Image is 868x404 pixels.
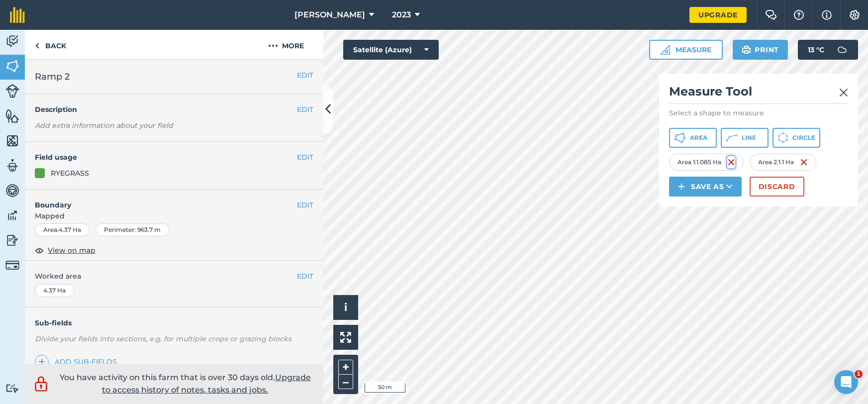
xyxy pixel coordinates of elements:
[10,7,25,23] img: fieldmargin Logo
[727,156,735,168] img: svg+xml;base64,PHN2ZyB4bWxucz0iaHR0cDovL3d3dy53My5vcmcvMjAwMC9zdmciIHdpZHRoPSIxNiIgaGVpZ2h0PSIyNC...
[294,9,365,21] span: [PERSON_NAME]
[669,84,848,104] h2: Measure Tool
[855,370,863,378] span: 1
[340,332,351,343] img: Four arrows, one pointing top left, one top right, one bottom right and the last bottom left
[96,223,169,236] div: Perimeter : 963.7 m
[5,233,19,248] img: svg+xml;base64,PD94bWwgdmVyc2lvbj0iMS4wIiBlbmNvZGluZz0idXRmLTgiPz4KPCEtLSBHZW5lcmF0b3I6IEFkb2JlIE...
[297,70,313,81] button: EDIT
[32,375,50,393] img: svg+xml;base64,PD94bWwgdmVyc2lvbj0iMS4wIiBlbmNvZGluZz0idXRmLTgiPz4KPCEtLSBHZW5lcmF0b3I6IEFkb2JlIE...
[798,40,858,60] button: 13 °C
[5,59,19,74] img: svg+xml;base64,PHN2ZyB4bWxucz0iaHR0cDovL3d3dy53My5vcmcvMjAwMC9zdmciIHdpZHRoPSI1NiIgaGVpZ2h0PSI2MC...
[800,156,808,168] img: svg+xml;base64,PHN2ZyB4bWxucz0iaHR0cDovL3d3dy53My5vcmcvMjAwMC9zdmciIHdpZHRoPSIxNiIgaGVpZ2h0PSIyNC...
[25,210,323,221] span: Mapped
[678,181,685,193] img: svg+xml;base64,PHN2ZyB4bWxucz0iaHR0cDovL3d3dy53My5vcmcvMjAwMC9zdmciIHdpZHRoPSIxNCIgaGVpZ2h0PSIyNC...
[338,375,353,389] button: –
[733,40,788,60] button: Print
[249,30,323,59] button: More
[35,244,44,256] img: svg+xml;base64,PHN2ZyB4bWxucz0iaHR0cDovL3d3dy53My5vcmcvMjAwMC9zdmciIHdpZHRoPSIxOCIgaGVpZ2h0PSIyNC...
[721,128,769,148] button: Line
[35,244,96,256] button: View on map
[5,208,19,223] img: svg+xml;base64,PD94bWwgdmVyc2lvbj0iMS4wIiBlbmNvZGluZz0idXRmLTgiPz4KPCEtLSBHZW5lcmF0b3I6IEFkb2JlIE...
[5,183,19,198] img: svg+xml;base64,PD94bWwgdmVyc2lvbj0iMS4wIiBlbmNvZGluZz0idXRmLTgiPz4KPCEtLSBHZW5lcmF0b3I6IEFkb2JlIE...
[834,370,858,394] iframe: Intercom live chat
[35,271,313,282] span: Worked area
[35,284,74,297] div: 4.37 Ha
[669,154,744,171] div: Area 1 : 1.085 Ha
[849,10,861,20] img: A cog icon
[25,30,76,59] a: Back
[35,40,39,52] img: svg+xml;base64,PHN2ZyB4bWxucz0iaHR0cDovL3d3dy53My5vcmcvMjAwMC9zdmciIHdpZHRoPSI5IiBoZWlnaHQ9IjI0Ii...
[5,34,19,49] img: svg+xml;base64,PD94bWwgdmVyc2lvbj0iMS4wIiBlbmNvZGluZz0idXRmLTgiPz4KPCEtLSBHZW5lcmF0b3I6IEFkb2JlIE...
[832,40,852,60] img: svg+xml;base64,PD94bWwgdmVyc2lvbj0iMS4wIiBlbmNvZGluZz0idXRmLTgiPz4KPCEtLSBHZW5lcmF0b3I6IEFkb2JlIE...
[38,356,45,368] img: svg+xml;base64,PHN2ZyB4bWxucz0iaHR0cDovL3d3dy53My5vcmcvMjAwMC9zdmciIHdpZHRoPSIxNCIgaGVpZ2h0PSIyNC...
[392,9,411,21] span: 2023
[48,245,96,256] span: View on map
[669,177,742,197] button: Save as
[55,371,316,397] p: You have activity on this farm that is over 30 days old.
[822,9,832,21] img: svg+xml;base64,PHN2ZyB4bWxucz0iaHR0cDovL3d3dy53My5vcmcvMjAwMC9zdmciIHdpZHRoPSIxNyIgaGVpZ2h0PSIxNy...
[35,70,70,84] span: Ramp 2
[742,44,751,56] img: svg+xml;base64,PHN2ZyB4bWxucz0iaHR0cDovL3d3dy53My5vcmcvMjAwMC9zdmciIHdpZHRoPSIxOSIgaGVpZ2h0PSIyNC...
[5,133,19,148] img: svg+xml;base64,PHN2ZyB4bWxucz0iaHR0cDovL3d3dy53My5vcmcvMjAwMC9zdmciIHdpZHRoPSI1NiIgaGVpZ2h0PSI2MC...
[35,152,297,163] h4: Field usage
[268,40,278,52] img: svg+xml;base64,PHN2ZyB4bWxucz0iaHR0cDovL3d3dy53My5vcmcvMjAwMC9zdmciIHdpZHRoPSIyMCIgaGVpZ2h0PSIyNC...
[344,301,347,313] span: i
[297,271,313,282] button: EDIT
[297,152,313,163] button: EDIT
[690,134,707,142] span: Area
[35,121,173,130] em: Add extra information about your field
[793,10,805,20] img: A question mark icon
[25,190,297,210] h4: Boundary
[5,158,19,173] img: svg+xml;base64,PD94bWwgdmVyc2lvbj0iMS4wIiBlbmNvZGluZz0idXRmLTgiPz4KPCEtLSBHZW5lcmF0b3I6IEFkb2JlIE...
[772,128,820,148] button: Circle
[750,154,816,171] div: Area 2 : 1.1 Ha
[25,317,323,328] h4: Sub-fields
[669,128,717,148] button: Area
[839,87,848,99] img: svg+xml;base64,PHN2ZyB4bWxucz0iaHR0cDovL3d3dy53My5vcmcvMjAwMC9zdmciIHdpZHRoPSIyMiIgaGVpZ2h0PSIzMC...
[338,360,353,375] button: +
[297,200,313,210] button: EDIT
[5,258,19,272] img: svg+xml;base64,PD94bWwgdmVyc2lvbj0iMS4wIiBlbmNvZGluZz0idXRmLTgiPz4KPCEtLSBHZW5lcmF0b3I6IEFkb2JlIE...
[5,84,19,98] img: svg+xml;base64,PD94bWwgdmVyc2lvbj0iMS4wIiBlbmNvZGluZz0idXRmLTgiPz4KPCEtLSBHZW5lcmF0b3I6IEFkb2JlIE...
[792,134,815,142] span: Circle
[649,40,723,60] button: Measure
[765,10,777,20] img: Two speech bubbles overlapping with the left bubble in the forefront
[343,40,439,60] button: Satellite (Azure)
[35,104,313,115] h4: Description
[333,295,358,320] button: i
[297,104,313,115] button: EDIT
[51,168,89,179] div: RYEGRASS
[5,108,19,123] img: svg+xml;base64,PHN2ZyB4bWxucz0iaHR0cDovL3d3dy53My5vcmcvMjAwMC9zdmciIHdpZHRoPSI1NiIgaGVpZ2h0PSI2MC...
[669,108,848,118] p: Select a shape to measure
[35,334,291,343] em: Divide your fields into sections, e.g. for multiple crops or grazing blocks
[35,223,90,236] div: Area : 4.37 Ha
[660,45,670,55] img: Ruler icon
[689,7,747,23] a: Upgrade
[5,384,19,393] img: svg+xml;base64,PD94bWwgdmVyc2lvbj0iMS4wIiBlbmNvZGluZz0idXRmLTgiPz4KPCEtLSBHZW5lcmF0b3I6IEFkb2JlIE...
[750,177,804,197] button: Discard
[35,355,121,369] a: Add sub-fields
[742,134,756,142] span: Line
[808,40,824,60] span: 13 ° C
